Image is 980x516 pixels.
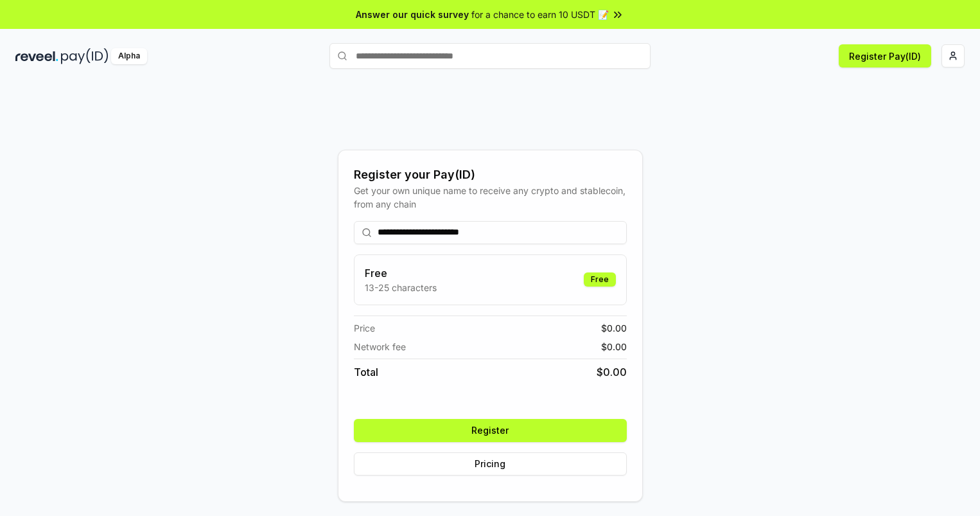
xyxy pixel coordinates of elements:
[365,265,437,281] h3: Free
[354,419,627,442] button: Register
[601,321,627,335] span: $ 0.00
[354,166,627,184] div: Register your Pay(ID)
[839,44,931,67] button: Register Pay(ID)
[354,364,378,380] span: Total
[601,340,627,353] span: $ 0.00
[354,340,406,353] span: Network fee
[597,364,627,380] span: $ 0.00
[354,184,627,211] div: Get your own unique name to receive any crypto and stablecoin, from any chain
[354,321,375,335] span: Price
[471,8,609,21] span: for a chance to earn 10 USDT 📝
[584,272,616,287] div: Free
[354,452,627,476] button: Pricing
[356,8,469,21] span: Answer our quick survey
[61,48,109,64] img: pay_id
[15,48,58,64] img: reveel_dark
[111,48,147,64] div: Alpha
[365,281,437,294] p: 13-25 characters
